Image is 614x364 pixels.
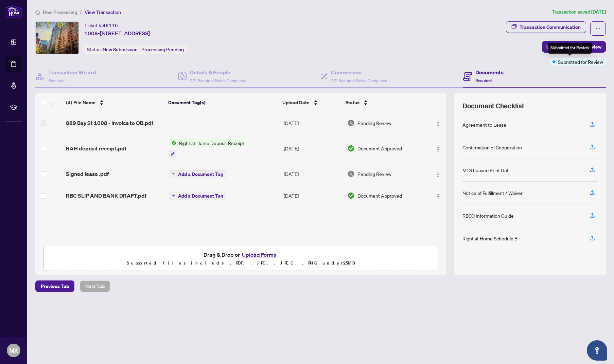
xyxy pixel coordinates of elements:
th: (4) File Name [63,93,165,112]
span: 2/2 Required Fields Completed [190,78,246,83]
span: New Submission - Processing Pending [103,47,184,53]
img: Document Status [347,119,355,127]
h4: Transaction Wizard [48,68,96,76]
li: / [80,8,82,16]
button: Update for Admin Review [542,41,606,53]
img: Logo [435,121,441,127]
div: Agreement to Lease [462,121,506,128]
span: plus [172,172,175,176]
button: Logo [433,143,443,154]
img: IMG-C12329081_1.jpg [36,22,78,54]
span: Update for Admin Review [546,41,601,52]
button: Logo [433,117,443,128]
img: Logo [435,147,441,152]
span: 2/2 Required Fields Completed [331,78,387,83]
span: Right at Home Deposit Receipt [176,139,247,147]
span: Document Checklist [462,101,524,111]
span: View Transaction [85,9,121,15]
h4: Documents [475,68,504,76]
span: Document Approved [357,145,402,152]
span: Add a Document Tag [178,194,223,198]
div: Confirmation of Cooperation [462,144,522,151]
button: Add a Document Tag [169,191,226,200]
td: [DATE] [281,163,345,185]
span: Status [346,99,359,106]
span: Previous Tab [41,281,69,292]
th: Status [343,93,422,112]
th: Upload Date [280,93,343,112]
span: 1008-[STREET_ADDRESS] [84,29,150,37]
td: [DATE] [281,112,345,134]
span: Upload Date [282,99,310,106]
button: Status IconRight at Home Deposit Receipt [169,139,247,158]
img: Status Icon [169,139,176,147]
button: Logo [433,168,443,179]
img: Logo [435,194,441,199]
span: Signed lease .pdf [66,170,109,178]
button: Next Tab [80,280,110,292]
span: Pending Review [357,119,391,127]
img: Document Status [347,170,355,178]
div: Transaction Communication [520,22,581,33]
span: Document Approved [357,192,402,199]
td: [DATE] [281,134,345,163]
div: Right at Home Schedule B [462,235,517,242]
span: home [35,10,40,15]
h4: Commission [331,68,387,76]
span: Required [475,78,492,83]
p: Supported files include .PDF, .JPG, .JPEG, .PNG under 25 MB [48,259,434,267]
button: Logo [433,190,443,201]
button: Transaction Communication [506,21,586,33]
span: 889 Bay St 1008 - Invoice to OB.pdf [66,119,153,127]
span: plus [172,194,175,197]
button: Open asap [587,340,607,361]
span: RBC SLIP AND BANK DRAFT.pdf [66,192,146,200]
article: Transaction saved [DATE] [552,8,606,16]
span: (4) File Name [66,99,95,106]
span: ellipsis [596,26,600,31]
span: Pending Review [357,170,391,178]
img: Logo [435,172,441,177]
button: Add a Document Tag [169,169,226,178]
div: Notice of Fulfillment / Waiver [462,189,523,197]
td: [DATE] [281,185,345,206]
button: Upload Forms [240,250,278,259]
span: Required [48,78,65,83]
span: RAH deposit receipt.pdf [66,144,126,152]
span: 48176 [103,22,118,29]
span: Add a Document Tag [178,172,223,177]
span: MK [9,346,18,355]
div: Submitted for Review [548,43,592,54]
div: RECO Information Guide [462,212,514,219]
h4: Details & People [190,68,246,76]
span: Submitted for Review [558,58,603,66]
th: Document Tag(s) [165,93,280,112]
span: Drag & Drop orUpload FormsSupported files include .PDF, .JPG, .JPEG, .PNG under25MB [44,246,438,271]
img: Document Status [347,192,355,199]
span: Deal Processing [43,9,77,15]
button: Add a Document Tag [169,192,226,200]
div: Ticket #: [84,21,118,29]
span: Drag & Drop or [204,250,278,259]
img: logo [5,5,22,18]
button: Previous Tab [35,280,74,292]
div: MLS Leased Print Out [462,166,509,174]
img: Document Status [347,145,355,152]
button: Add a Document Tag [169,170,226,178]
div: Status: [84,45,187,54]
